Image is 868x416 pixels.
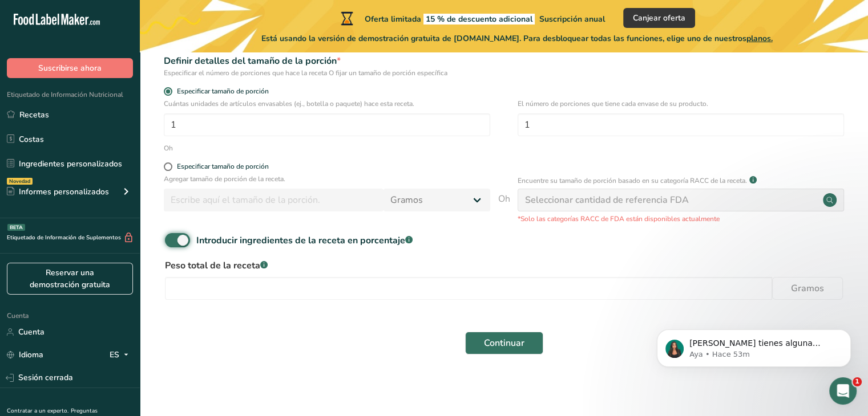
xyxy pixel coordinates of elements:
font: Suscripción anual [539,14,605,25]
font: Gramos [791,282,824,295]
font: Especificar tamaño de porción [177,162,269,171]
font: Etiquetado de Información Nutricional [7,90,123,99]
font: ES [110,349,119,360]
font: Informes personalizados [19,186,109,197]
button: Canjear oferta [623,8,695,28]
font: 1 [855,378,859,385]
font: Sesión cerrada [18,372,73,383]
font: Seleccionar cantidad de referencia FDA [525,194,689,206]
font: Recetas [19,109,49,120]
font: *Solo las categorías RACC de FDA están disponibles actualmente [518,214,720,223]
font: Idioma [19,349,43,360]
font: El número de porciones que tiene cada envase de su producto. [518,99,708,108]
font: BETA [10,224,23,231]
font: Continuar [484,337,524,349]
font: 15 % de descuento adicional [426,14,532,25]
font: Canjear oferta [633,13,685,23]
font: planos. [746,33,773,44]
font: Encuentre su tamaño de porción basado en su categoría RACC de la receta. [518,176,747,185]
font: Cuenta [7,311,29,320]
button: Suscribirse ahora [7,58,133,78]
font: Especificar tamaño de porción [177,87,269,96]
font: Agregar tamaño de porción de la receta. [164,174,285,183]
font: Oferta limitada [365,14,421,25]
font: Ingredientes personalizados [19,158,122,169]
a: Contratar a un experto. [7,407,68,415]
button: Gramos [772,277,843,300]
font: Introducir ingredientes de la receta en porcentaje [196,234,405,247]
iframe: Chat en vivo de Intercom [829,377,857,405]
font: Novedad [9,178,30,185]
font: Reservar una demostración gratuita [30,267,110,290]
font: Cuántas unidades de artículos envasables (ej., botella o paquete) hace esta receta. [164,99,414,108]
a: Reservar una demostración gratuita [7,263,133,295]
font: Oh [498,193,510,205]
font: Etiquetado de Información de Suplementos [7,234,121,242]
font: Especificar el número de porciones que hace la receta O fijar un tamaño de porción específica [164,68,447,78]
font: Oh [164,144,173,153]
font: Cuenta [18,327,45,337]
font: Definir detalles del tamaño de la porción [164,55,337,67]
font: Está usando la versión de demostración gratuita de [DOMAIN_NAME]. Para desbloquear todas las func... [261,33,746,44]
font: Peso total de la receta [165,259,260,272]
button: Continuar [465,332,543,354]
iframe: Mensaje de notificaciones del intercomunicador [640,305,868,385]
input: Escribe aquí el tamaño de la porción. [164,189,383,211]
font: Costas [19,134,44,145]
font: Suscribirse ahora [38,63,102,74]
